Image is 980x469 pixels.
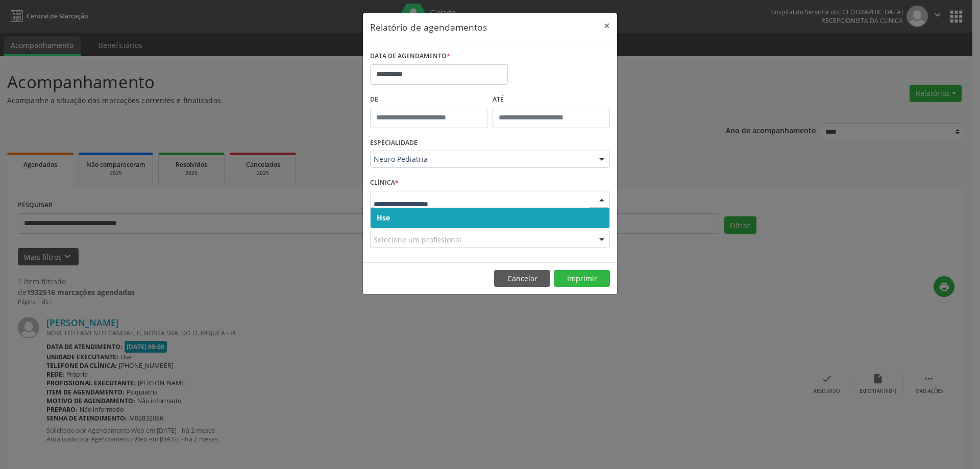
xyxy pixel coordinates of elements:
[370,48,450,64] label: DATA DE AGENDAMENTO
[370,175,399,191] label: CLÍNICA
[597,13,617,38] button: Close
[377,213,390,223] span: Hse
[554,270,610,287] button: Imprimir
[374,234,461,245] span: Selecione um profissional
[494,270,550,287] button: Cancelar
[493,92,610,108] label: ATÉ
[370,92,487,108] label: De
[374,154,589,164] span: Neuro Pediatria
[370,20,487,34] h5: Relatório de agendamentos
[370,135,418,151] label: ESPECIALIDADE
